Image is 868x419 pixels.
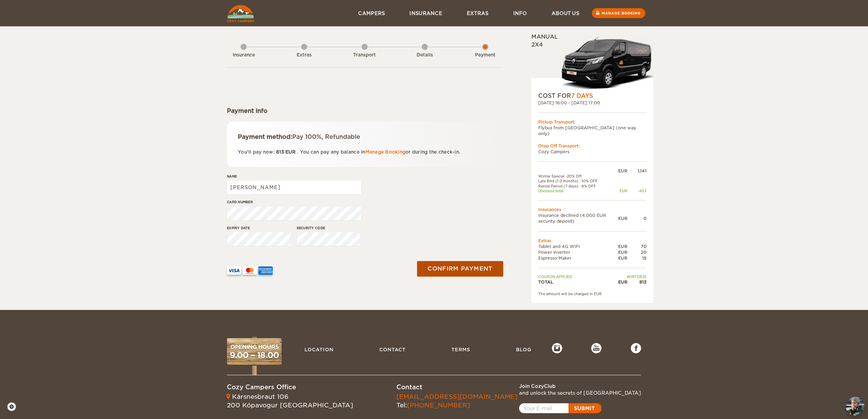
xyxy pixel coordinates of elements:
[276,149,284,155] span: 813
[396,392,517,410] div: Tel:
[225,52,262,58] div: Insurance
[538,92,647,100] div: COST FOR
[538,291,647,296] div: The amount will be charged in EUR
[396,383,517,392] div: Contact
[243,266,257,275] img: mastercard
[396,393,517,400] a: [EMAIL_ADDRESS][DOMAIN_NAME]
[538,143,647,149] div: Drop Off Transport:
[7,402,21,411] a: Cookie settings
[538,244,618,249] td: Tablet and 4G WIFI
[227,392,353,410] div: Kársnesbraut 106 200 Kópavogur [GEOGRAPHIC_DATA]
[618,279,627,285] div: EUR
[227,174,361,179] label: Name
[538,255,618,261] td: Espresso Maker
[448,343,474,356] a: Terms
[301,343,337,356] a: Location
[227,5,254,22] img: Cozy Campers
[531,33,653,92] div: Manual 2x4
[618,274,647,279] td: WINTER25
[538,179,618,183] td: Late Bird (1-2 months): -10% OFF
[227,199,361,205] label: Card number
[466,52,504,58] div: Payment
[559,35,653,92] img: Langur-m-c-logo-2.png
[571,92,593,99] span: 7 Days
[538,279,618,285] td: TOTAL
[519,403,601,413] a: Open popup
[846,397,865,416] img: Freyja at Cozy Campers
[618,188,627,193] div: EUR
[285,149,296,155] span: EUR
[285,52,323,58] div: Extras
[258,266,273,275] img: AMEX
[618,168,627,174] div: EUR
[538,274,618,279] td: Coupon applied
[519,390,641,396] div: and unlock the secrets of [GEOGRAPHIC_DATA]
[365,149,406,155] a: Manage Booking
[538,238,647,244] td: Extras
[627,244,647,249] div: 70
[376,343,409,356] a: Contact
[297,225,360,231] label: Security code
[538,207,647,212] td: Insurances
[627,249,647,255] div: 20
[227,225,290,231] label: Expiry date
[538,249,618,255] td: Power inverter
[627,188,647,193] div: -433
[513,343,535,356] a: Blog
[618,249,627,255] div: EUR
[538,119,647,125] div: Pickup Transport:
[538,174,618,179] td: Winter Special -20% Off
[227,107,502,115] div: Payment info
[538,100,647,106] div: [DATE] 16:00 - [DATE] 17:00
[618,215,627,221] div: EUR
[627,255,647,261] div: 15
[618,255,627,261] div: EUR
[592,8,645,18] a: Manage booking
[538,188,618,193] td: Discount total
[346,52,383,58] div: Transport
[227,266,241,275] img: VISA
[292,133,360,140] span: Pay 100%, Refundable
[538,149,647,155] td: Cozy Campers
[627,168,647,174] div: 1,141
[538,125,647,136] td: Flybus from [GEOGRAPHIC_DATA] (one way only)
[417,261,503,276] button: Confirm payment
[406,52,444,58] div: Details
[407,402,470,409] a: [PHONE_NUMBER]
[618,244,627,249] div: EUR
[538,184,618,188] td: Rental Period (7 days): -8% OFF
[519,383,641,390] div: Join CozyClub
[227,383,353,392] div: Cozy Campers Office
[627,215,647,221] div: 0
[538,212,618,224] td: Insurance declined (4.000 EUR security deposit)
[846,397,865,416] button: chat-button
[627,279,647,285] div: 813
[238,148,491,156] p: You'll pay now: . You can pay any balance in or during the check-in.
[238,133,491,141] div: Payment method:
